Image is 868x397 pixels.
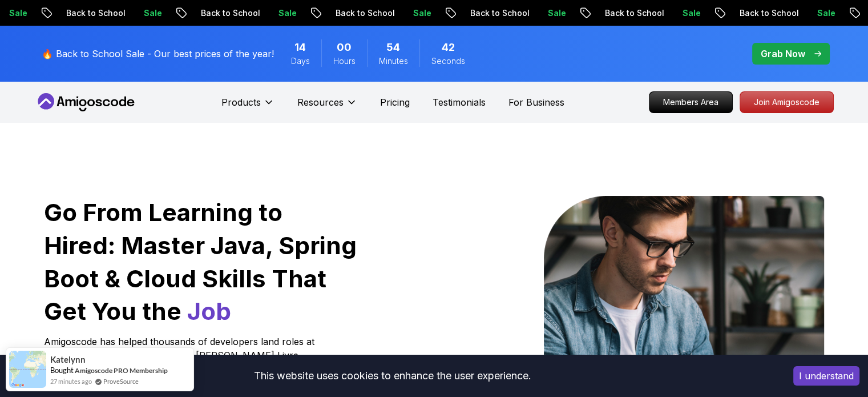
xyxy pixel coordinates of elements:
p: Sale [269,7,306,19]
span: Seconds [431,55,465,67]
a: Testimonials [433,95,486,109]
button: Resources [297,95,357,118]
h1: Go From Learning to Hired: Master Java, Spring Boot & Cloud Skills That Get You the [44,196,358,328]
span: 27 minutes ago [50,376,92,386]
p: Grab Now [761,47,805,61]
p: Sale [404,7,441,19]
a: Pricing [380,95,410,109]
span: 54 Minutes [386,39,400,55]
p: Back to School [461,7,539,19]
span: Katelynn [50,355,86,364]
p: Back to School [326,7,404,19]
button: Products [221,95,274,118]
p: Back to School [192,7,269,19]
p: Sale [135,7,171,19]
p: Members Area [649,92,732,113]
a: Members Area [649,91,733,113]
a: Amigoscode PRO Membership [75,366,168,375]
img: provesource social proof notification image [9,351,46,388]
span: 0 Hours [337,39,352,55]
span: Bought [50,366,74,375]
a: For Business [508,95,564,109]
p: Products [221,95,261,109]
a: ProveSource [103,376,139,386]
p: Resources [297,95,344,109]
p: Sale [539,7,575,19]
p: Back to School [57,7,135,19]
p: 🔥 Back to School Sale - Our best prices of the year! [42,47,274,61]
span: Minutes [379,55,408,67]
a: Join Amigoscode [740,91,834,113]
p: Back to School [596,7,673,19]
span: 14 Days [294,39,306,55]
span: Days [291,55,310,67]
span: 42 Seconds [442,39,455,55]
p: Back to School [730,7,808,19]
span: Hours [333,55,356,67]
button: Accept cookies [793,366,859,386]
p: Sale [808,7,845,19]
div: This website uses cookies to enhance the user experience. [9,363,776,388]
span: Job [187,296,231,326]
p: Join Amigoscode [740,92,833,113]
p: Sale [673,7,710,19]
